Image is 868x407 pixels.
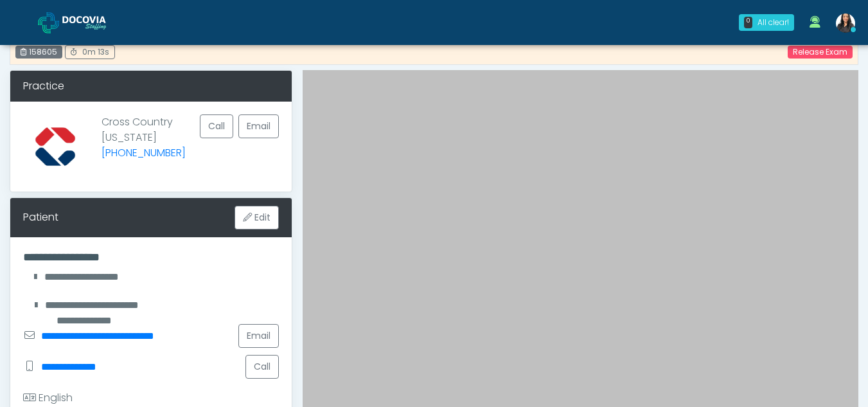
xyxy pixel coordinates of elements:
[15,46,62,59] div: 158605
[23,210,58,225] div: Patient
[10,71,292,102] div: Practice
[731,9,802,36] a: 0 All clear!
[38,1,127,43] a: Docovia
[200,114,233,138] button: Call
[102,145,186,160] a: [PHONE_NUMBER]
[788,46,853,59] a: Release Exam
[245,355,279,379] button: Call
[23,114,87,179] img: Provider image
[82,46,109,57] span: 0m 13s
[23,390,73,406] div: English
[757,17,789,28] div: All clear!
[238,114,279,138] a: Email
[102,114,186,168] p: Cross Country [US_STATE]
[62,16,127,29] img: Docovia
[836,14,855,33] img: Viral Patel
[238,324,279,348] a: Email
[744,17,752,28] div: 0
[38,12,59,33] img: Docovia
[235,206,279,230] button: Edit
